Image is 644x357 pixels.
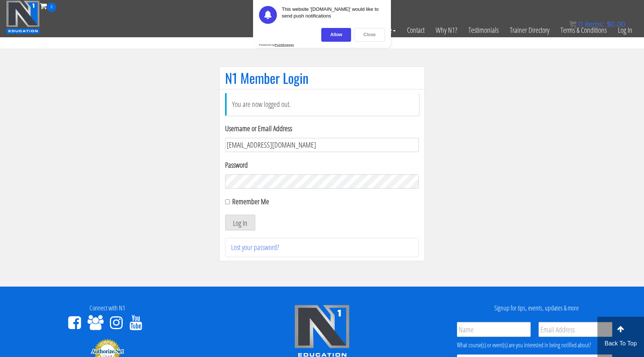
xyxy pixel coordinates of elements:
[457,322,531,337] input: Name
[225,215,255,230] button: Log In
[569,20,625,28] a: 0 items: $0.00
[275,43,294,47] strong: PushEngage
[321,28,351,42] div: Allow
[569,20,577,28] img: icon11.png
[231,242,279,252] a: Lost your password?
[225,159,419,171] label: Password
[430,12,463,48] a: Why N1?
[6,304,209,312] h4: Connect with N1
[401,12,430,48] a: Contact
[232,196,269,206] label: Remember Me
[504,12,555,48] a: Trainer Directory
[282,6,385,24] div: This website '[DOMAIN_NAME]' would like to send push notifications
[555,12,612,48] a: Terms & Conditions
[225,93,419,116] li: You are now logged out.
[47,3,56,12] span: 0
[597,339,644,348] p: Back To Top
[612,12,638,48] a: Log In
[457,341,612,350] div: What course(s) or event(s) are you interested in being notified about?
[225,123,419,134] label: Username or Email Address
[259,43,294,47] div: Powered by
[539,322,612,337] input: Email Address
[463,12,504,48] a: Testimonials
[6,0,40,34] img: n1-education
[225,70,419,85] h1: N1 Member Login
[435,304,638,312] h4: Signup for tips, events, updates & more
[607,20,611,28] span: $
[607,20,625,28] bdi: 0.00
[354,28,385,42] div: Close
[585,20,604,28] span: items:
[40,1,56,11] a: 0
[578,20,583,28] span: 0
